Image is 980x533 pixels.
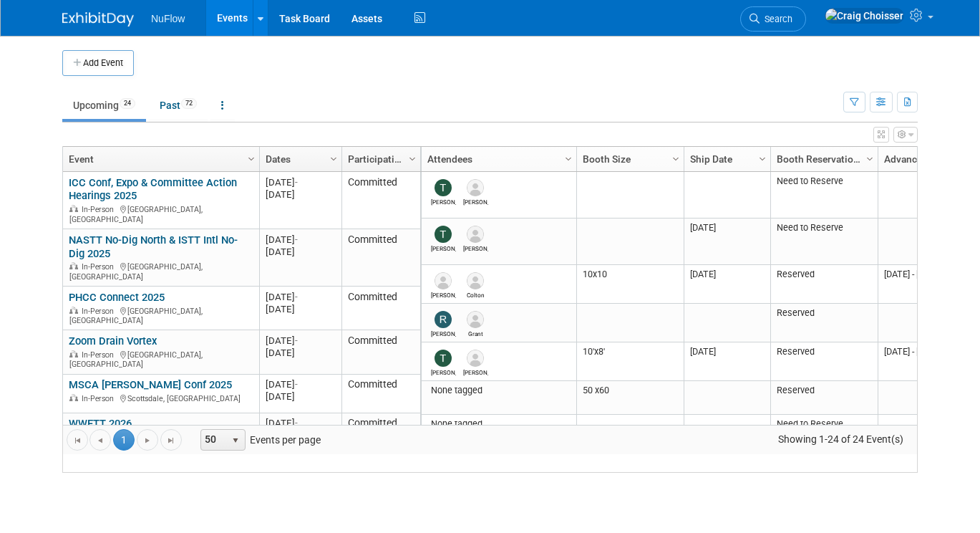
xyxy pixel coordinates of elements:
[684,265,770,304] td: [DATE]
[405,147,421,168] a: Column Settings
[770,381,878,415] td: Reserved
[463,196,488,206] div: Chris Cheek
[777,147,868,171] a: Booth Reservation Status
[765,429,917,449] span: Showing 1-24 of 24 Event(s)
[69,234,238,260] a: NASTT No-Dig North & ISTT Intl No-Dig 2025
[120,98,135,109] span: 24
[576,342,684,381] td: 10'x8'
[341,229,420,287] td: Committed
[684,219,770,265] td: [DATE]
[62,92,146,119] a: Upcoming24
[230,435,241,446] span: select
[82,394,118,403] span: In-Person
[770,172,878,219] td: Need to Reserve
[94,435,106,446] span: Go to the previous page
[183,429,335,451] span: Events per page
[69,147,250,171] a: Event
[669,147,684,168] a: Column Settings
[295,292,298,302] span: -
[770,342,878,381] td: Reserved
[467,226,484,243] img: Evan Stark
[69,176,237,203] a: ICC Conf, Expo & Committee Action Hearings 2025
[770,415,878,448] td: Need to Reserve
[463,367,488,376] div: Chris Cheek
[463,243,488,252] div: Evan Stark
[467,272,484,289] img: Colton McKeithen
[266,188,335,201] div: [DATE]
[142,435,153,446] span: Go to the next page
[266,176,335,188] div: [DATE]
[266,234,335,246] div: [DATE]
[89,429,111,451] a: Go to the previous page
[266,347,335,359] div: [DATE]
[266,390,335,403] div: [DATE]
[266,246,335,258] div: [DATE]
[165,435,177,446] span: Go to the last page
[341,330,420,374] td: Committed
[341,172,420,229] td: Committed
[181,98,197,109] span: 72
[82,262,118,272] span: In-Person
[266,378,335,390] div: [DATE]
[69,417,132,430] a: WWETT 2026
[72,435,83,446] span: Go to the first page
[69,203,253,224] div: [GEOGRAPHIC_DATA], [GEOGRAPHIC_DATA]
[244,147,260,168] a: Column Settings
[348,147,411,171] a: Participation
[770,265,878,304] td: Reserved
[69,205,78,212] img: In-Person Event
[69,394,78,401] img: In-Person Event
[467,311,484,328] img: Grant Duxbury
[69,260,253,282] div: [GEOGRAPHIC_DATA], [GEOGRAPHIC_DATA]
[62,50,134,76] button: Add Event
[266,335,335,347] div: [DATE]
[863,147,878,168] a: Column Settings
[137,429,158,451] a: Go to the next page
[82,350,118,360] span: In-Person
[69,392,253,404] div: Scottsdale, [GEOGRAPHIC_DATA]
[69,304,253,326] div: [GEOGRAPHIC_DATA], [GEOGRAPHIC_DATA]
[69,335,157,347] a: Zoom Drain Vortex
[69,348,253,370] div: [GEOGRAPHIC_DATA], [GEOGRAPHIC_DATA]
[69,262,78,269] img: In-Person Event
[435,311,452,328] img: Ryan Klachko
[670,153,681,165] span: Column Settings
[326,147,342,168] a: Column Settings
[427,147,567,171] a: Attendees
[160,429,182,451] a: Go to the last page
[690,147,761,171] a: Ship Date
[341,287,420,330] td: Committed
[266,417,335,429] div: [DATE]
[431,243,456,252] div: Tom Bowman
[69,350,78,357] img: In-Person Event
[295,379,298,390] span: -
[576,265,684,304] td: 10x10
[770,304,878,342] td: Reserved
[563,153,574,165] span: Column Settings
[467,350,484,367] img: Chris Cheek
[151,13,185,24] span: NuFlow
[435,179,452,196] img: Tom Bowman
[884,147,976,171] a: Advance Warehouse Dates
[295,335,298,346] span: -
[69,307,78,314] img: In-Person Event
[427,385,571,396] div: None tagged
[431,196,456,206] div: Tom Bowman
[69,378,232,391] a: MSCA [PERSON_NAME] Conf 2025
[407,153,418,165] span: Column Settings
[431,289,456,299] div: Mike Douglass
[295,177,298,188] span: -
[62,12,134,27] img: ExhibitDay
[561,147,577,168] a: Column Settings
[295,234,298,245] span: -
[755,147,771,168] a: Column Settings
[149,92,208,119] a: Past72
[583,147,674,171] a: Booth Size
[463,328,488,337] div: Grant Duxbury
[770,219,878,265] td: Need to Reserve
[435,226,452,243] img: Tom Bowman
[201,430,225,450] span: 50
[427,418,571,430] div: None tagged
[266,291,335,303] div: [DATE]
[757,153,768,165] span: Column Settings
